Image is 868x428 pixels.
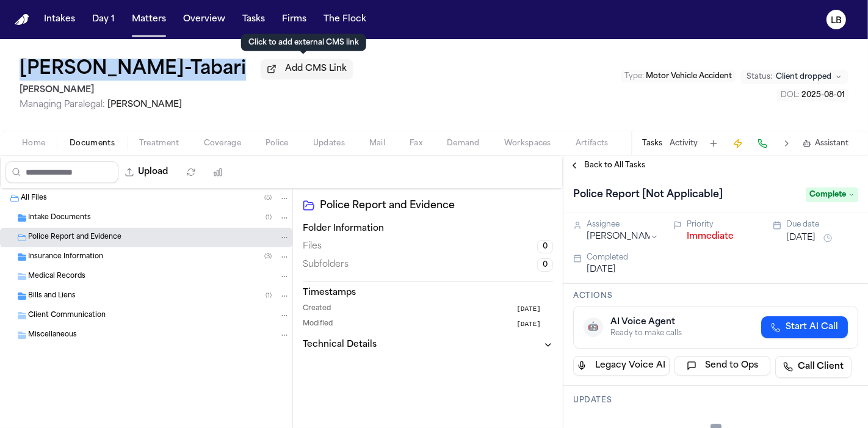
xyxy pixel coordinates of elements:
[803,139,848,148] button: Assistant
[303,319,333,330] span: Modified
[20,100,105,109] span: Managing Paralegal:
[776,72,831,82] span: Client dropped
[277,9,311,31] button: Firms
[264,253,272,260] span: ( 3 )
[70,139,115,148] span: Documents
[806,187,858,202] span: Complete
[28,272,85,282] span: Medical Records
[588,321,599,333] span: 🤖
[139,139,179,148] span: Treatment
[781,92,800,99] span: DOL :
[264,195,272,201] span: ( 5 )
[369,139,385,148] span: Mail
[28,330,77,341] span: Miscellaneous
[303,223,553,235] h3: Folder Information
[705,135,722,152] button: Add Task
[820,231,835,245] button: Snooze task
[28,291,76,302] span: Bills and Liens
[573,291,858,301] h3: Actions
[537,240,553,253] span: 0
[248,38,359,48] p: Click to add external CMS link
[20,83,353,98] h2: [PERSON_NAME]
[303,287,553,299] h3: Timestamps
[587,220,659,230] div: Assignee
[320,198,553,213] h2: Police Report and Evidence
[687,220,759,230] div: Priority
[303,304,331,314] span: Created
[303,339,553,351] button: Technical Details
[21,194,47,204] span: All Files
[127,9,171,31] button: Matters
[15,14,29,26] a: Home
[610,316,682,328] div: AI Voice Agent
[670,139,698,148] button: Activity
[504,139,551,148] span: Workspaces
[516,319,553,330] button: [DATE]
[237,9,270,31] button: Tasks
[573,356,670,375] button: Legacy Voice AI
[563,161,651,170] button: Back to All Tasks
[815,139,848,148] span: Assistant
[587,253,858,263] div: Completed
[261,59,353,79] button: Add CMS Link
[573,396,858,405] h3: Updates
[624,73,644,80] span: Type :
[87,9,120,31] button: Day 1
[20,59,246,81] button: Edit matter name
[584,161,645,170] span: Back to All Tasks
[516,319,541,330] span: [DATE]
[28,213,91,223] span: Intake Documents
[786,232,816,244] button: [DATE]
[313,139,345,148] span: Updates
[621,70,736,82] button: Edit Type: Motor Vehicle Accident
[786,321,838,333] span: Start AI Call
[447,139,480,148] span: Demand
[20,59,246,81] h1: [PERSON_NAME]-Tabari
[204,139,241,148] span: Coverage
[576,139,609,148] span: Artifacts
[642,139,662,148] button: Tasks
[178,9,230,31] button: Overview
[303,339,377,351] h3: Technical Details
[28,311,106,321] span: Client Communication
[516,304,541,314] span: [DATE]
[118,161,175,183] button: Upload
[568,185,728,205] h1: Police Report [Not Applicable]
[761,316,848,338] button: Start AI Call
[729,135,747,152] button: Create Immediate Task
[587,264,616,276] button: [DATE]
[646,73,732,80] span: Motor Vehicle Accident
[516,304,553,314] button: [DATE]
[285,63,347,75] span: Add CMS Link
[687,231,734,243] button: Immediate
[266,214,272,221] span: ( 1 )
[777,89,848,101] button: Edit DOL: 2025-08-01
[319,9,371,31] button: The Flock
[266,292,272,299] span: ( 1 )
[675,356,771,375] button: Send to Ops
[15,14,29,26] img: Finch Logo
[610,328,682,338] div: Ready to make calls
[303,241,322,253] span: Files
[537,258,553,272] span: 0
[410,139,422,148] span: Fax
[107,100,182,109] span: [PERSON_NAME]
[28,233,121,243] span: Police Report and Evidence
[775,356,852,378] a: Call Client
[786,220,858,230] div: Due date
[266,139,289,148] span: Police
[747,72,772,82] span: Status:
[22,139,45,148] span: Home
[39,9,80,31] button: Intakes
[754,135,771,152] button: Make a Call
[740,70,848,84] button: Change status from Client dropped
[5,161,118,183] input: Search files
[303,259,349,271] span: Subfolders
